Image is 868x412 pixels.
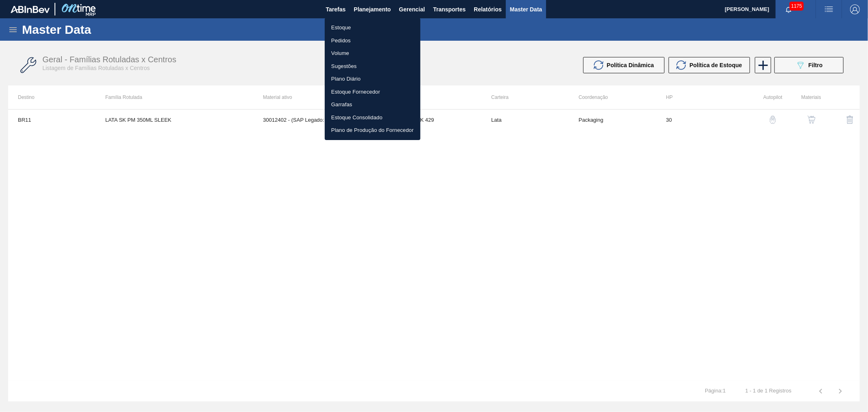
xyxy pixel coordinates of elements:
a: Plano Diário [325,72,420,85]
a: Estoque Fornecedor [325,85,420,99]
a: Sugestões [325,60,420,73]
a: Estoque [325,21,420,34]
a: Estoque Consolidado [325,111,420,124]
a: Plano de Produção do Fornecedor [325,124,420,137]
a: Volume [325,47,420,60]
a: Pedidos [325,34,420,47]
a: Garrafas [325,98,420,111]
